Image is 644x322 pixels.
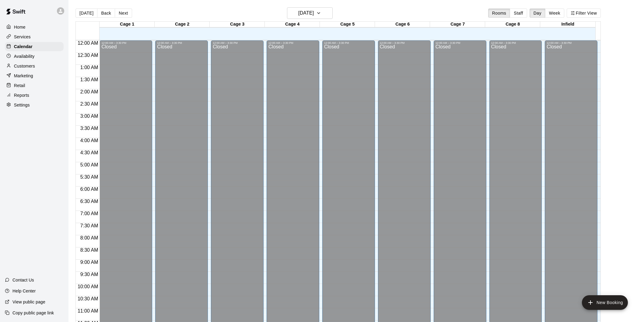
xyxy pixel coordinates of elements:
[79,65,100,70] span: 1:00 AM
[5,52,64,61] a: Availability
[582,295,628,310] button: add
[76,308,100,313] span: 11:00 AM
[5,71,64,80] a: Marketing
[79,77,100,82] span: 1:30 AM
[324,41,373,44] div: 12:00 AM – 3:30 PM
[12,288,36,294] p: Help Center
[79,174,100,180] span: 5:30 AM
[157,41,206,44] div: 12:00 AM – 3:30 PM
[5,81,64,90] a: Retail
[287,7,333,19] button: [DATE]
[14,92,29,98] p: Reports
[14,82,25,89] p: Retail
[14,24,26,30] p: Home
[5,23,64,32] a: Home
[79,101,100,107] span: 2:30 AM
[75,9,97,18] button: [DATE]
[76,296,100,301] span: 10:30 AM
[530,9,545,18] button: Day
[320,22,375,27] div: Cage 5
[5,42,64,51] a: Calendar
[79,235,100,240] span: 8:00 AM
[101,41,150,44] div: 12:00 AM – 3:30 PM
[115,9,132,18] button: Next
[268,41,317,44] div: 12:00 AM – 3:30 PM
[567,9,601,18] button: Filter View
[79,199,100,204] span: 6:30 AM
[213,41,262,44] div: 12:00 AM – 3:30 PM
[79,223,100,228] span: 7:30 AM
[97,9,115,18] button: Back
[79,260,100,265] span: 9:00 AM
[510,9,527,18] button: Staff
[100,22,155,27] div: Cage 1
[540,22,595,27] div: Infield
[265,22,320,27] div: Cage 4
[430,22,485,27] div: Cage 7
[5,100,64,110] a: Settings
[5,61,64,71] a: Customers
[485,22,540,27] div: Cage 8
[14,73,33,79] p: Marketing
[491,41,540,44] div: 12:00 AM – 3:30 PM
[76,53,100,58] span: 12:30 AM
[14,102,30,108] p: Settings
[76,40,100,46] span: 12:00 AM
[12,299,45,305] p: View public page
[5,91,64,100] a: Reports
[79,162,100,167] span: 5:00 AM
[79,114,100,119] span: 3:00 AM
[14,34,31,40] p: Services
[210,22,265,27] div: Cage 3
[375,22,430,27] div: Cage 6
[12,277,34,283] p: Contact Us
[79,89,100,94] span: 2:00 AM
[14,44,33,50] p: Calendar
[79,247,100,253] span: 8:30 AM
[79,272,100,277] span: 9:30 AM
[298,9,314,17] h6: [DATE]
[547,41,596,44] div: 12:00 AM – 3:30 PM
[79,150,100,155] span: 4:30 AM
[545,9,564,18] button: Week
[14,63,35,69] p: Customers
[436,41,485,44] div: 12:00 AM – 3:30 PM
[14,53,35,59] p: Availability
[12,310,54,316] p: Copy public page link
[79,138,100,143] span: 4:00 AM
[79,211,100,216] span: 7:00 AM
[5,32,64,41] a: Services
[488,9,510,18] button: Rooms
[380,41,429,44] div: 12:00 AM – 3:30 PM
[155,22,210,27] div: Cage 2
[76,284,100,289] span: 10:00 AM
[79,126,100,131] span: 3:30 AM
[79,187,100,192] span: 6:00 AM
